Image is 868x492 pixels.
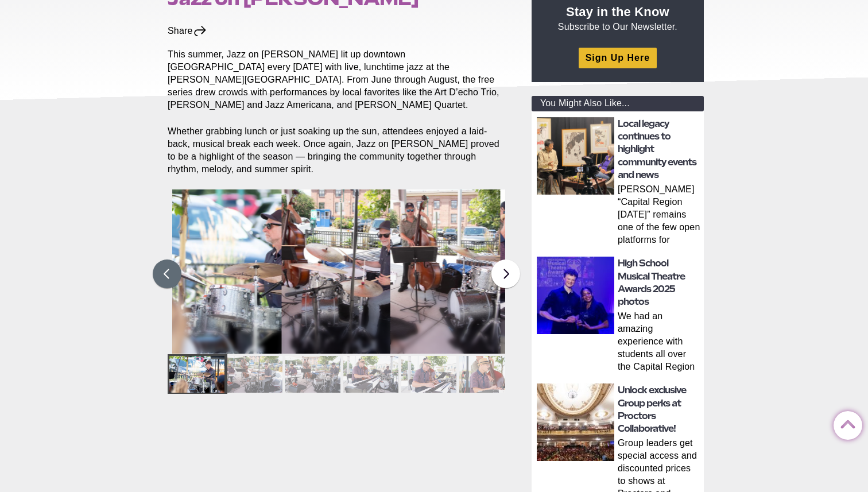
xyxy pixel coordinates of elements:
a: Back to Top [834,412,857,435]
img: thumbnail: Unlock exclusive Group perks at Proctors Collaborative! [537,383,614,461]
button: Previous slide [153,259,181,288]
button: Next slide [491,259,520,288]
p: This summer, Jazz on [PERSON_NAME] lit up downtown [GEOGRAPHIC_DATA] every [DATE] with live, lunc... [168,48,505,111]
img: thumbnail: Local legacy continues to highlight community events and news [537,117,614,195]
div: You Might Also Like... [532,96,704,111]
a: Local legacy continues to highlight community events and news [618,118,696,181]
a: Unlock exclusive Group perks at Proctors Collaborative! [618,385,686,434]
p: We had an amazing experience with students all over the Capital Region at the 2025 High School Mu... [618,310,700,375]
img: thumbnail: High School Musical Theatre Awards 2025 photos [537,257,614,334]
a: Sign Up Here [579,48,657,68]
p: Subscribe to Our Newsletter. [545,3,690,33]
p: [PERSON_NAME] “Capital Region [DATE]” remains one of the few open platforms for everyday voices S... [618,183,700,249]
a: High School Musical Theatre Awards 2025 photos [618,258,685,307]
div: Share [168,25,207,37]
strong: Stay in the Know [566,5,669,19]
p: Whether grabbing lunch or just soaking up the sun, attendees enjoyed a laid-back, musical break e... [168,125,505,176]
